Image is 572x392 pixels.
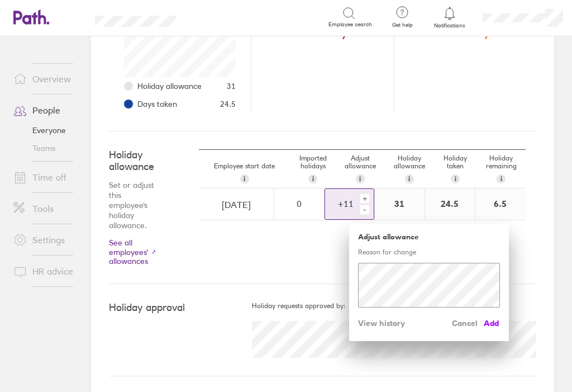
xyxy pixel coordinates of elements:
button: Add [478,314,500,332]
span: Add [482,314,500,332]
span: i [244,174,245,183]
div: Imported holidays [290,150,336,188]
button: View history [358,314,405,332]
a: Tools [4,197,94,220]
div: Holiday allowance [385,150,434,188]
a: Everyone [4,121,94,139]
p: Set or adjust this employee's holiday allowance. [109,180,154,230]
div: Holiday taken [434,150,477,188]
h4: Holiday approval [109,302,252,314]
span: Get help [384,22,421,29]
h5: Adjust allowance [358,233,500,241]
input: dd/mm/yyyy [199,189,273,220]
div: 31 [375,188,425,220]
div: 24.5 [425,188,475,220]
p: Reason for change [358,248,500,256]
span: Employee search [328,21,372,28]
span: 31 [227,82,236,91]
div: Holiday remaining [477,150,526,188]
div: Search [207,12,235,22]
span: i [359,174,361,183]
a: Overview [4,68,94,90]
div: + [360,194,369,203]
a: Settings [4,229,94,251]
div: + 11 [325,199,358,209]
span: i [500,174,502,183]
div: 0 [275,199,323,209]
a: Notifications [432,6,468,29]
a: HR advice [4,260,94,282]
span: i [312,174,314,183]
div: - [360,205,369,214]
button: Cancel [452,314,478,332]
div: Employee start date [199,158,290,188]
h4: Holiday allowance [109,149,154,172]
a: Teams [4,139,94,157]
a: See all employees' allowances [109,238,154,265]
span: Holiday allowance [137,82,202,91]
h5: Holiday requests approved by: [252,302,536,310]
div: 6.5 [475,188,526,220]
span: i [455,174,456,183]
span: 24.5 [220,100,236,108]
span: i [408,174,410,183]
a: People [4,99,94,121]
div: Adjust allowance [336,150,385,188]
span: Days taken [137,100,177,108]
span: Notifications [432,22,468,29]
a: Time off [4,166,94,188]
